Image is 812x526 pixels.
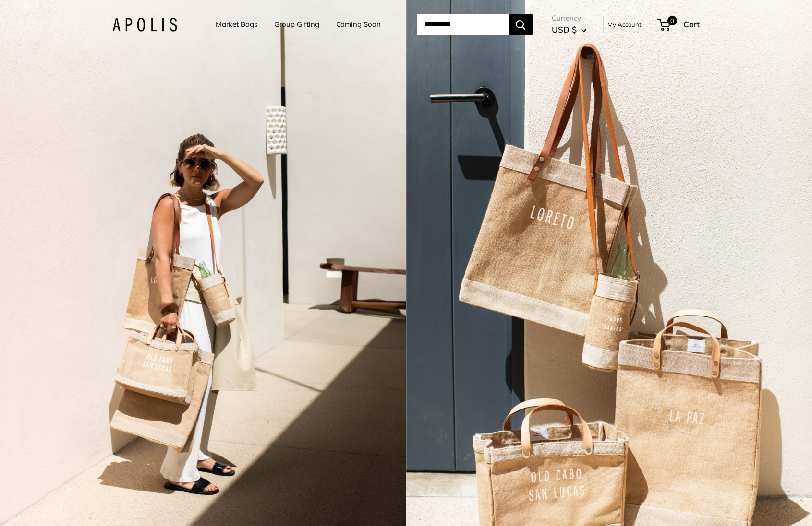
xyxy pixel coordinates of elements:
[658,17,700,32] a: 0 Cart
[216,18,257,31] a: Market Bags
[274,18,319,31] a: Group Gifting
[667,16,677,25] span: 0
[683,19,700,29] span: Cart
[336,18,381,31] a: Coming Soon
[509,14,533,35] button: Search
[607,19,642,30] a: My Account
[552,24,577,35] span: USD $
[417,14,509,35] input: Search...
[552,12,587,25] span: Currency
[112,18,177,32] img: Apolis
[552,22,587,37] button: USD $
